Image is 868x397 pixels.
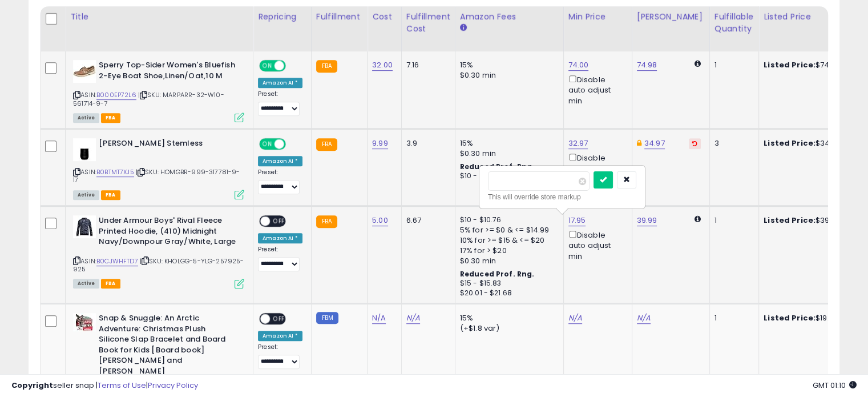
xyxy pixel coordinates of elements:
[714,138,750,149] div: 3
[316,215,337,228] small: FBA
[73,256,244,274] span: | SKU: KHOLGG-5-YLG-257925-925
[637,11,705,23] div: [PERSON_NAME]
[406,312,420,324] a: N/A
[258,78,302,88] div: Amazon AI *
[460,225,555,235] div: 5% for >= $0 & <= $14.99
[764,313,858,323] div: $19.99
[99,60,237,84] b: Sperry Top-Sider Women's Bluefish 2-Eye Boat Shoe,Linen/Oat,10 M
[96,90,136,100] a: B000EP72L6
[260,139,274,149] span: ON
[372,215,388,226] a: 5.00
[764,60,858,70] div: $74.98
[695,215,701,223] i: Calculated using Dynamic Max Price.
[96,167,134,177] a: B0BTMT7XJ5
[568,151,623,185] div: Disable auto adjust min
[258,233,302,243] div: Amazon AI *
[714,11,754,35] div: Fulfillable Quantity
[460,11,559,23] div: Amazon Fees
[96,256,138,266] a: B0CJWHFTD7
[372,312,386,324] a: N/A
[99,313,237,379] b: Snap & Snuggle: An Arctic Adventure: Christmas Plush Silicone Slap Bracelet and Board Book for Ki...
[714,215,750,226] div: 1
[460,23,467,33] small: Amazon Fees.
[460,313,555,323] div: 15%
[372,138,388,149] a: 9.99
[764,59,815,70] b: Listed Price:
[460,256,555,266] div: $0.30 min
[99,215,237,250] b: Under Armour Boys' Rival Fleece Printed Hoodie, (410) Midnight Navy/Downpour Gray/White, Large
[637,59,657,71] a: 74.98
[568,11,627,23] div: Min Price
[568,138,588,149] a: 32.97
[460,323,555,334] div: (+$1.8 var)
[99,138,237,152] b: [PERSON_NAME] Stemless
[460,149,555,159] div: $0.30 min
[764,215,815,226] b: Listed Price:
[568,73,623,106] div: Disable auto adjust min
[460,246,555,256] div: 17% for > $20
[460,279,555,288] div: $15 - $15.83
[637,139,641,147] i: This overrides the store level Dynamic Max Price for this listing
[258,343,302,369] div: Preset:
[764,215,858,226] div: $39.99
[73,138,244,198] div: ASIN:
[406,60,446,70] div: 7.16
[406,138,446,149] div: 3.9
[460,215,555,225] div: $10 - $10.76
[284,61,302,71] span: OFF
[714,313,750,323] div: 1
[316,312,338,324] small: FBM
[460,70,555,81] div: $0.30 min
[695,60,701,67] i: Calculated using Dynamic Max Price.
[70,11,248,23] div: Title
[813,380,857,391] span: 2025-10-13 01:10 GMT
[637,312,651,324] a: N/A
[258,90,302,116] div: Preset:
[460,60,555,70] div: 15%
[372,59,393,71] a: 32.00
[258,11,306,23] div: Repricing
[11,380,53,391] strong: Copyright
[460,162,535,171] b: Reduced Prof. Rng.
[488,191,636,203] div: This will override store markup
[73,215,244,287] div: ASIN:
[460,269,535,279] b: Reduced Prof. Rng.
[644,138,665,149] a: 34.97
[764,138,858,149] div: $34.97
[568,312,582,324] a: N/A
[637,215,657,226] a: 39.99
[406,215,446,226] div: 6.67
[73,215,96,238] img: 41wqk4c6-OL._SL40_.jpg
[258,156,302,166] div: Amazon AI *
[406,11,450,35] div: Fulfillment Cost
[98,380,146,391] a: Terms of Use
[714,60,750,70] div: 1
[372,11,397,23] div: Cost
[258,331,302,341] div: Amazon AI *
[258,246,302,271] div: Preset:
[258,169,302,194] div: Preset:
[101,113,120,123] span: FBA
[764,312,815,323] b: Listed Price:
[460,288,555,298] div: $20.01 - $21.68
[460,138,555,149] div: 15%
[284,139,302,149] span: OFF
[148,380,198,391] a: Privacy Policy
[73,190,99,200] span: All listings currently available for purchase on Amazon
[73,167,240,185] span: | SKU: HOMGBR-999-317781-9-17
[73,60,244,121] div: ASIN:
[260,61,274,71] span: ON
[73,313,96,331] img: 41-7z-cl99L._SL40_.jpg
[270,216,288,226] span: OFF
[73,113,99,123] span: All listings currently available for purchase on Amazon
[73,90,224,107] span: | SKU: MARPARR-32-W10-561714-9-7
[316,138,337,151] small: FBA
[764,11,862,23] div: Listed Price
[73,279,99,288] span: All listings currently available for purchase on Amazon
[568,228,623,262] div: Disable auto adjust min
[764,138,815,149] b: Listed Price:
[101,190,120,200] span: FBA
[460,171,555,181] div: $10 - $10.90
[460,235,555,246] div: 10% for >= $15 & <= $20
[692,141,697,146] i: Revert to store-level Dynamic Max Price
